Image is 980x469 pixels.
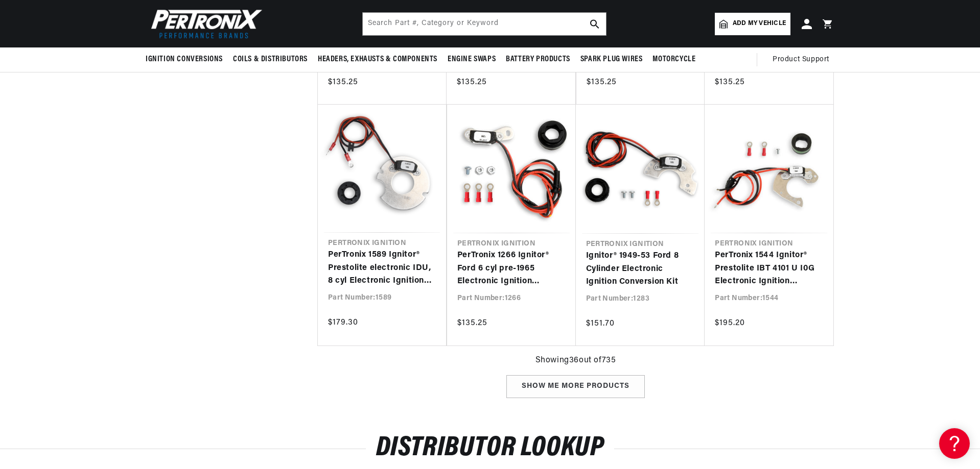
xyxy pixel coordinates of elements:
a: PerTronix 1589 Ignitor® Prestolite electronic IDU, 8 cyl Electronic Ignition Conversion Kit [328,249,436,288]
span: Engine Swaps [448,54,496,65]
span: Spark Plug Wires [580,54,643,65]
input: Search Part #, Category or Keyword [363,13,606,35]
summary: Product Support [773,47,834,72]
span: Motorcycle [652,54,695,65]
img: Pertronix [146,6,263,41]
span: Battery Products [506,54,570,65]
summary: Engine Swaps [442,47,501,71]
a: PerTronix 1266 Ignitor® Ford 6 cyl pre-1965 Electronic Ignition Conversion Kit [457,249,566,288]
summary: Battery Products [501,47,575,71]
summary: Headers, Exhausts & Components [313,47,442,71]
span: Product Support [773,54,829,65]
span: Showing 36 out of 735 [535,354,616,367]
summary: Coils & Distributors [228,47,313,71]
a: Ignitor® 1949-53 Ford 8 Cylinder Electronic Ignition Conversion Kit [586,250,695,289]
summary: Ignition Conversions [146,47,228,71]
span: Coils & Distributors [233,54,308,65]
span: Headers, Exhausts & Components [318,54,437,65]
a: PerTronix 1544 Ignitor® Prestolite IBT 4101 U I0G Electronic Ignition Conversion Kit [715,249,823,288]
span: Ignition Conversions [146,54,223,65]
button: search button [584,13,606,35]
summary: Motorcycle [647,47,701,71]
summary: Spark Plug Wires [575,47,648,71]
a: Add my vehicle [715,13,790,35]
span: Add my vehicle [733,19,786,29]
div: Show me more products [506,375,645,398]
